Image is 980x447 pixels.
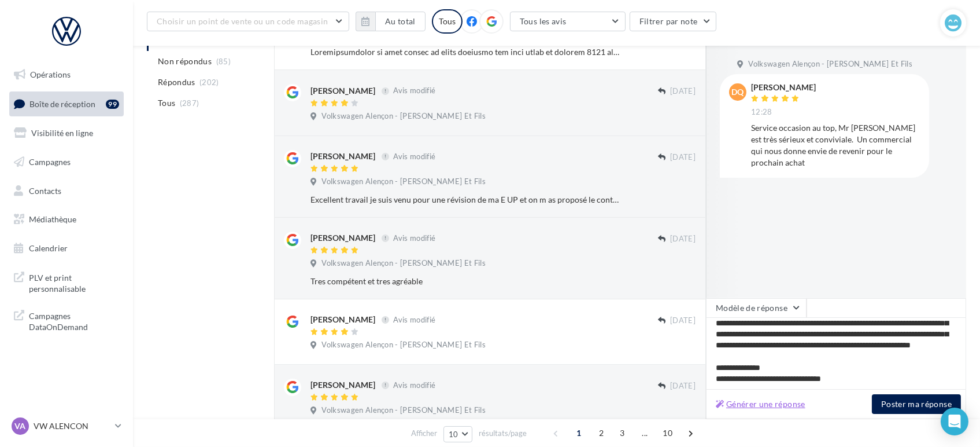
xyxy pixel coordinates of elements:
span: résultats/page [479,428,527,439]
span: 12:28 [751,107,772,118]
span: Choisir un point de vente ou un code magasin [157,16,328,26]
button: Modèle de réponse [706,298,807,318]
span: Tous les avis [520,16,567,26]
span: Campagnes [29,157,71,167]
div: Tres compétent et tres agréable [310,276,620,287]
div: Service occasion au top, Mr [PERSON_NAME] est très sérieux et conviviale. Un commercial qui nous ... [751,122,920,168]
a: Visibilité en ligne [7,121,126,145]
span: Volkswagen Alençon - [PERSON_NAME] Et Fils [748,59,912,69]
span: Boîte de réception [29,98,95,108]
div: Excellent travail je suis venu pour une révision de ma E UP et on m as proposé le contrôle techni... [310,194,620,206]
span: Avis modifié [393,86,435,96]
span: Médiathèque [29,214,76,224]
span: Volkswagen Alençon - [PERSON_NAME] Et Fils [321,177,486,187]
div: [PERSON_NAME] [751,83,816,91]
div: Open Intercom Messenger [941,408,968,435]
span: dq [732,86,744,98]
span: PLV et print personnalisable [29,270,119,295]
button: Générer une réponse [711,397,810,411]
a: PLV et print personnalisable [7,265,126,299]
a: Contacts [7,179,126,203]
span: Tous [158,97,175,109]
span: 10 [449,430,458,439]
span: Non répondus [158,56,212,67]
button: Au total [375,12,426,31]
span: Volkswagen Alençon - [PERSON_NAME] Et Fils [321,405,486,416]
span: Afficher [411,428,437,439]
span: Contacts [29,185,61,195]
span: Volkswagen Alençon - [PERSON_NAME] Et Fils [321,111,486,122]
span: Répondus [158,76,195,88]
span: Avis modifié [393,380,435,390]
div: Loremipsumdolor si amet consec ad elits doeiusmo tem inci utlab et dolorem 8121 aliq 3 enimadm Ve... [310,46,620,58]
span: (287) [180,98,199,108]
span: Avis modifié [393,315,435,324]
span: Volkswagen Alençon - [PERSON_NAME] Et Fils [321,258,486,269]
button: Au total [356,12,426,31]
span: Volkswagen Alençon - [PERSON_NAME] Et Fils [321,340,486,350]
span: Opérations [30,69,71,79]
div: Tous [432,9,463,34]
span: [DATE] [670,152,696,163]
a: VA VW ALENCON [9,415,124,437]
a: Opérations [7,63,126,87]
a: Campagnes [7,150,126,174]
span: Campagnes DataOnDemand [29,308,119,333]
div: [PERSON_NAME] [310,379,375,391]
span: ... [635,424,654,442]
span: Calendrier [29,243,68,253]
button: Choisir un point de vente ou un code magasin [147,12,349,31]
button: Tous les avis [510,12,626,31]
span: Avis modifié [393,152,435,161]
span: 1 [569,424,588,442]
span: [DATE] [670,381,696,391]
span: [DATE] [670,86,696,97]
button: Poster ma réponse [872,394,961,414]
div: [PERSON_NAME] [310,151,375,162]
a: Médiathèque [7,207,126,232]
a: Calendrier [7,236,126,261]
span: [DATE] [670,316,696,326]
span: VA [15,420,26,432]
span: (85) [216,57,231,66]
p: VW ALENCON [34,420,110,432]
div: [PERSON_NAME] [310,314,375,325]
a: Campagnes DataOnDemand [7,303,126,338]
button: Filtrer par note [630,12,717,31]
div: 99 [106,100,119,109]
span: (202) [199,78,219,87]
button: 10 [443,426,473,442]
span: [DATE] [670,234,696,244]
span: 10 [658,424,677,442]
a: Boîte de réception99 [7,91,126,116]
span: Avis modifié [393,233,435,243]
span: 2 [592,424,611,442]
div: [PERSON_NAME] [310,85,375,97]
div: [PERSON_NAME] [310,232,375,244]
span: 3 [613,424,631,442]
span: Visibilité en ligne [31,128,93,138]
